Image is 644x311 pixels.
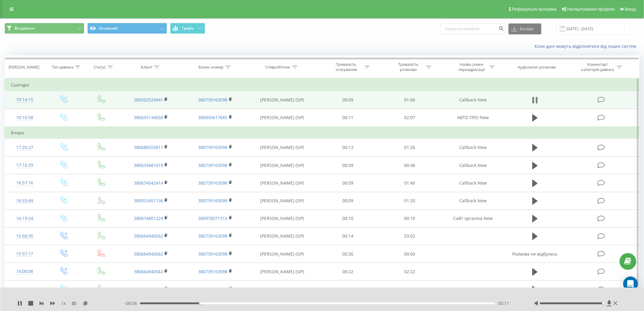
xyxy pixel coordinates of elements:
[247,245,317,263] td: [PERSON_NAME] (SIP)
[441,23,506,34] input: Пошук за номером
[247,174,317,192] td: [PERSON_NAME] (SIP)
[567,7,615,12] span: Налаштування профілю
[94,65,106,70] div: Статус
[317,139,379,156] td: 00:12
[247,139,317,156] td: [PERSON_NAME] (SIP)
[198,286,228,292] a: 380739163098
[317,227,379,245] td: 00:14
[392,62,425,72] div: Тривалість розмови
[11,159,38,171] div: 17:16:29
[5,127,639,139] td: Вчора
[61,300,66,306] span: 1 x
[199,302,202,305] div: Accessibility label
[134,144,163,150] a: 380686555817
[535,43,639,49] a: Коли дані можуть відрізнятися вiд інших систем
[623,277,638,291] div: Open Intercom Messenger
[441,174,506,192] td: Callback New
[580,62,615,72] div: Коментар/категорія дзвінка
[512,7,557,12] span: Реферальна програма
[134,198,163,203] a: 380933451136
[379,174,441,192] td: 01:40
[247,157,317,174] td: [PERSON_NAME] (SIP)
[317,263,379,281] td: 00:22
[379,192,441,210] td: 01:20
[15,26,35,31] span: Всі дзвінки
[441,109,506,127] td: АВТО ПРО New
[441,192,506,210] td: Callback New
[11,177,38,189] div: 16:57:16
[11,248,38,260] div: 15:57:17
[198,144,228,150] a: 380739163098
[317,192,379,210] td: 00:09
[134,286,163,292] a: 380638757070
[317,91,379,109] td: 00:09
[498,300,509,306] span: 00:11
[455,62,488,72] div: Назва схеми переадресації
[9,65,39,70] div: [PERSON_NAME]
[198,215,228,221] a: 380978071315
[330,62,363,72] div: Тривалість очікування
[198,198,228,203] a: 380739163098
[134,97,163,103] a: 380502524941
[266,65,291,70] div: Співробітник
[317,210,379,227] td: 00:10
[134,233,163,239] a: 380664940562
[247,109,317,127] td: [PERSON_NAME] (SIP)
[5,23,84,34] button: Всі дзвінки
[134,215,163,221] a: 380674861224
[198,115,228,120] a: 380955617685
[603,302,605,305] div: Accessibility label
[317,157,379,174] td: 00:09
[247,91,317,109] td: [PERSON_NAME] (SIP)
[379,109,441,127] td: 02:07
[124,300,140,306] span: - 00:56
[379,210,441,227] td: 00:10
[11,94,38,106] div: 10:14:15
[247,281,317,298] td: [PERSON_NAME] (SIP)
[379,157,441,174] td: 00:46
[134,251,163,257] a: 380664940562
[11,230,38,242] div: 15:58:35
[379,281,441,298] td: 02:33
[518,65,556,70] div: Аудіозапис розмови
[317,174,379,192] td: 00:09
[441,157,506,174] td: Callback New
[247,210,317,227] td: [PERSON_NAME] (SIP)
[379,227,441,245] td: 03:02
[134,180,163,186] a: 380674042414
[198,162,228,168] a: 380739163098
[379,139,441,156] td: 01:26
[317,245,379,263] td: 00:26
[441,281,506,298] td: Callback New
[379,245,441,263] td: 00:00
[141,65,152,70] div: Клієнт
[11,283,38,295] div: 11:28:55
[198,233,228,239] a: 380739163098
[11,112,38,124] div: 10:10:58
[5,79,639,91] td: Сьогодні
[134,162,163,168] a: 380633681618
[11,195,38,207] div: 16:53:49
[379,91,441,109] td: 01:06
[199,65,224,70] div: Бізнес номер
[11,266,38,277] div: 14:08:08
[182,26,194,30] span: Графік
[198,97,228,103] a: 380739163098
[134,269,163,274] a: 380664940562
[247,192,317,210] td: [PERSON_NAME] (SIP)
[247,227,317,245] td: [PERSON_NAME] (SIP)
[379,263,441,281] td: 02:22
[625,7,636,12] span: Вихід
[52,65,73,70] div: Тип дзвінка
[198,251,228,257] a: 380739163098
[11,213,38,224] div: 16:19:24
[317,109,379,127] td: 00:11
[247,263,317,281] td: [PERSON_NAME] (SIP)
[441,139,506,156] td: Callback New
[87,23,167,34] button: Основний
[509,23,541,34] button: Експорт
[134,115,163,120] a: 380635134650
[317,281,379,298] td: 00:22
[441,210,506,227] td: Сайт органіка New
[11,142,38,154] div: 17:25:27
